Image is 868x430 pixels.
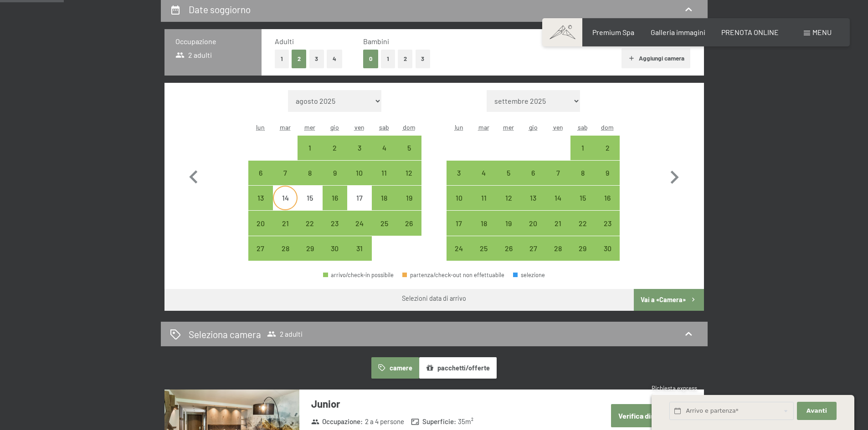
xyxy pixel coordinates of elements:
div: Fri Oct 10 2025 [347,161,372,185]
abbr: venerdì [553,123,563,131]
div: Tue Nov 18 2025 [472,211,496,235]
div: arrivo/check-in possibile [570,211,595,235]
div: arrivo/check-in possibile [595,161,620,185]
button: Aggiungi camera [621,48,690,68]
div: Tue Oct 21 2025 [273,211,298,235]
div: arrivo/check-in possibile [347,236,372,261]
div: 13 [522,194,544,217]
div: Selezioni data di arrivo [402,294,466,303]
div: Mon Nov 17 2025 [447,211,471,235]
div: Thu Nov 13 2025 [521,186,545,210]
div: Sun Nov 02 2025 [595,136,620,160]
div: 14 [274,194,297,217]
strong: Occupazione : [311,417,363,426]
div: Sat Oct 25 2025 [372,211,396,235]
button: Mese precedente [180,90,207,261]
div: 7 [546,169,569,192]
abbr: sabato [379,123,389,131]
div: Tue Oct 14 2025 [273,186,298,210]
div: 24 [447,245,470,268]
div: arrivo/check-in possibile [545,161,570,185]
div: 7 [274,169,297,192]
abbr: lunedì [455,123,463,131]
div: arrivo/check-in possibile [521,161,545,185]
div: arrivo/check-in possibile [447,161,471,185]
div: arrivo/check-in possibile [570,161,595,185]
h2: Seleziona camera [189,328,261,341]
div: 15 [571,194,594,217]
div: 6 [249,169,272,192]
div: 19 [497,220,520,243]
div: arrivo/check-in non effettuabile [298,186,322,210]
div: 17 [447,220,470,243]
div: arrivo/check-in possibile [298,211,322,235]
span: PRENOTA ONLINE [721,28,779,36]
h3: Junior [311,397,582,411]
div: arrivo/check-in possibile [372,186,396,210]
span: 2 adulti [267,329,303,339]
span: Adulti [275,37,294,46]
div: Sun Oct 19 2025 [396,186,421,210]
div: 2 [596,144,619,167]
div: arrivo/check-in possibile [298,236,322,261]
div: 24 [348,220,371,243]
div: 27 [249,245,272,268]
div: 3 [348,144,371,167]
div: 22 [298,220,321,243]
div: Thu Oct 23 2025 [323,211,347,235]
div: Sun Nov 09 2025 [595,161,620,185]
div: Tue Nov 25 2025 [472,236,496,261]
button: Avanti [797,402,836,420]
button: 2 [398,50,413,68]
div: arrivo/check-in possibile [521,236,545,261]
button: 2 [292,50,307,68]
div: arrivo/check-in possibile [447,211,471,235]
abbr: mercoledì [503,123,514,131]
button: 3 [309,50,324,68]
div: arrivo/check-in possibile [447,186,471,210]
div: 30 [596,245,619,268]
div: Fri Oct 24 2025 [347,211,372,235]
div: Sat Nov 01 2025 [570,136,595,160]
div: 13 [249,194,272,217]
div: arrivo/check-in possibile [372,136,396,160]
div: arrivo/check-in possibile [496,211,521,235]
button: Vai a «Camera» [634,289,704,311]
div: 29 [298,245,321,268]
div: Mon Oct 13 2025 [248,186,273,210]
div: Thu Nov 06 2025 [521,161,545,185]
div: Fri Oct 17 2025 [347,186,372,210]
div: Thu Oct 09 2025 [323,161,347,185]
abbr: martedì [478,123,489,131]
div: 10 [348,169,371,192]
div: arrivo/check-in possibile [595,136,620,160]
div: arrivo/check-in possibile [323,186,347,210]
abbr: mercoledì [304,123,315,131]
div: arrivo/check-in possibile [396,211,421,235]
div: arrivo/check-in possibile [248,211,273,235]
button: 0 [363,50,378,68]
div: Thu Oct 30 2025 [323,236,347,261]
span: Menu [812,28,832,36]
div: Mon Oct 20 2025 [248,211,273,235]
div: 15 [298,194,321,217]
div: arrivo/check-in possibile [570,186,595,210]
div: Sun Oct 05 2025 [396,136,421,160]
div: 18 [373,194,395,217]
div: 23 [596,220,619,243]
span: Richiesta express [652,384,697,392]
div: Sun Oct 26 2025 [396,211,421,235]
div: 30 [324,245,346,268]
abbr: giovedì [330,123,339,131]
div: arrivo/check-in possibile [595,211,620,235]
div: arrivo/check-in possibile [396,161,421,185]
div: arrivo/check-in possibile [323,211,347,235]
div: arrivo/check-in possibile [595,236,620,261]
span: Avanti [806,407,827,415]
div: Mon Nov 10 2025 [447,186,471,210]
div: 21 [546,220,569,243]
div: Sat Oct 04 2025 [372,136,396,160]
div: Sat Oct 18 2025 [372,186,396,210]
div: 1 [298,144,321,167]
div: 28 [274,245,297,268]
